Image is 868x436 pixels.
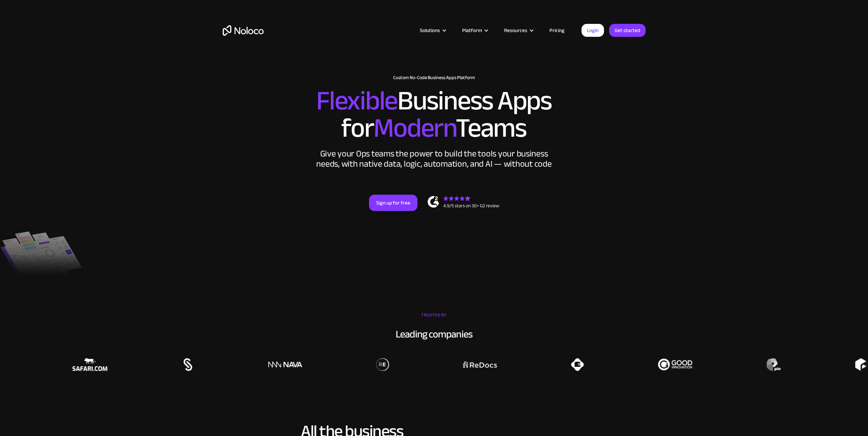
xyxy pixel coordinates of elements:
div: Solutions [411,26,454,35]
h2: Business Apps for Teams [223,87,646,142]
a: Sign up for free [369,195,417,211]
a: Login [582,24,604,37]
a: Get started [609,24,646,37]
div: Solutions [420,26,440,35]
span: Modern [373,103,456,153]
h1: Custom No-Code Business Apps Platform [223,75,646,80]
div: Resources [496,26,541,35]
span: Flexible [316,75,397,126]
div: Give your Ops teams the power to build the tools your business needs, with native data, logic, au... [315,149,554,169]
a: Pricing [541,26,573,35]
a: home [223,25,264,36]
div: Resources [504,26,527,35]
div: Platform [462,26,482,35]
div: Platform [454,26,496,35]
